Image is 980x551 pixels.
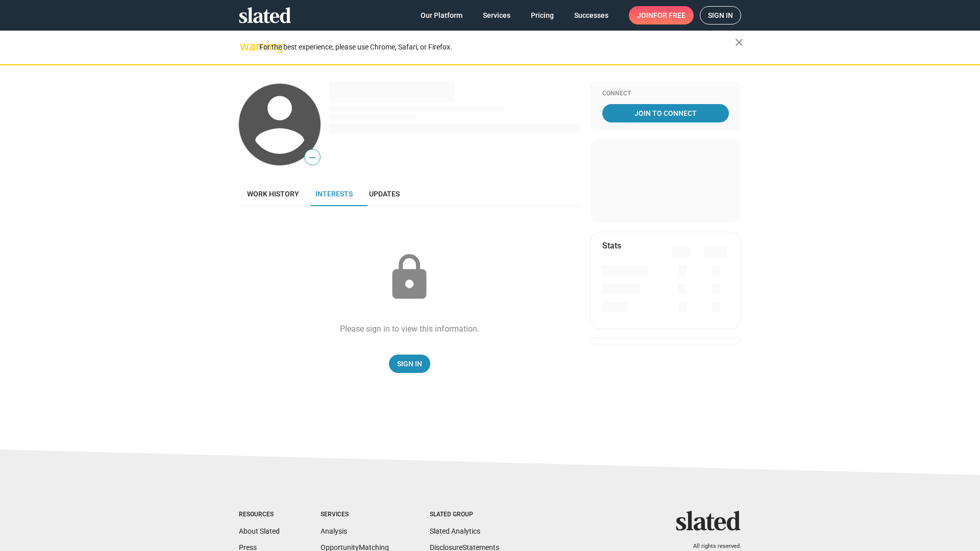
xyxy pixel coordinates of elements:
[604,104,727,122] span: Join To Connect
[430,511,499,519] div: Slated Group
[602,90,729,98] div: Connect
[239,182,307,206] a: Work history
[340,323,479,334] div: Please sign in to view this information.
[566,6,617,24] a: Successes
[384,252,435,303] mat-icon: lock
[305,151,320,164] span: —
[523,6,562,24] a: Pricing
[369,190,400,198] span: Updates
[421,6,462,24] span: Our Platform
[247,190,299,198] span: Work history
[531,6,554,24] span: Pricing
[259,40,735,54] div: For the best experience, please use Chrome, Safari, or Firefox.
[389,355,430,373] a: Sign In
[307,182,361,206] a: Interests
[321,511,389,519] div: Services
[239,527,280,535] a: About Slated
[733,36,745,48] mat-icon: close
[361,182,408,206] a: Updates
[602,104,729,122] a: Join To Connect
[240,40,252,53] mat-icon: warning
[700,6,741,24] a: Sign in
[653,6,685,24] span: for free
[602,240,621,251] mat-card-title: Stats
[321,527,347,535] a: Analysis
[239,511,280,519] div: Resources
[629,6,694,24] a: Joinfor free
[397,355,422,373] span: Sign In
[475,6,519,24] a: Services
[315,190,353,198] span: Interests
[708,7,733,24] span: Sign in
[574,6,608,24] span: Successes
[430,527,480,535] a: Slated Analytics
[483,6,510,24] span: Services
[637,6,685,24] span: Join
[412,6,471,24] a: Our Platform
